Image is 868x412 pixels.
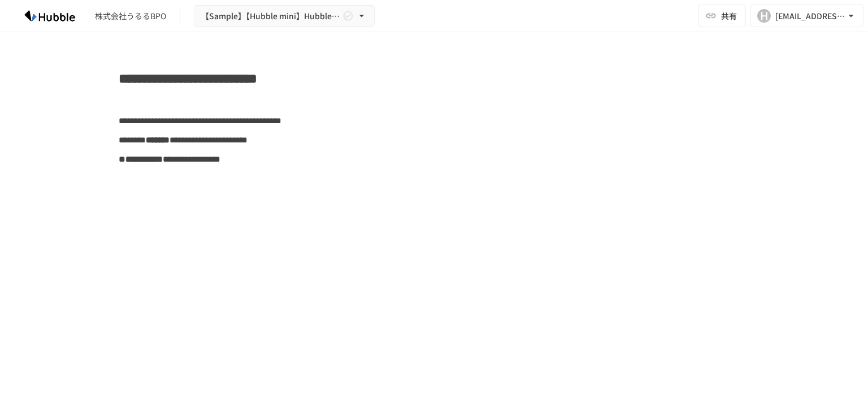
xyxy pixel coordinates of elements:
[757,9,771,23] div: H
[14,7,86,25] img: HzDRNkGCf7KYO4GfwKnzITak6oVsp5RHeZBEM1dQFiQ
[721,10,737,22] span: 共有
[194,5,375,27] button: 【Sample】【Hubble mini】Hubble×企業名 オンボーディングプロジェクト
[201,9,340,23] span: 【Sample】【Hubble mini】Hubble×企業名 オンボーディングプロジェクト
[750,5,863,27] button: H[EMAIL_ADDRESS][PERSON_NAME][DOMAIN_NAME]
[95,10,166,22] div: 株式会社うるるBPO
[698,5,746,27] button: 共有
[775,9,845,23] div: [EMAIL_ADDRESS][PERSON_NAME][DOMAIN_NAME]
